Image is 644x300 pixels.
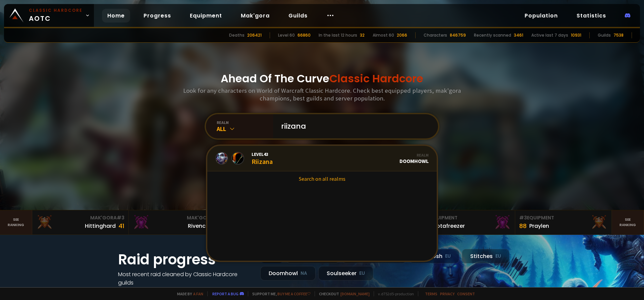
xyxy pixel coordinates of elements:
a: Seeranking [612,210,644,234]
div: Notafreezer [433,222,465,230]
a: #2Equipment88Notafreezer [419,210,515,234]
div: Deaths [229,32,245,38]
div: 3461 [514,32,523,38]
div: 206421 [247,32,262,38]
a: Statistics [571,9,611,23]
div: Characters [424,32,447,38]
div: 88 [519,221,527,230]
div: Praylen [529,222,549,230]
div: Guilds [598,32,611,38]
div: 2066 [397,32,407,38]
span: Level 43 [252,151,273,157]
a: Search on all realms [207,171,437,186]
small: EU [445,253,451,260]
a: [DOMAIN_NAME] [340,291,370,296]
div: Realm [399,153,429,158]
div: Level 60 [278,32,295,38]
div: Stitches [462,249,509,263]
div: 41 [118,221,124,230]
div: 846759 [450,32,466,38]
small: EU [359,270,365,277]
div: Riizana [252,151,273,166]
a: Consent [457,291,475,296]
div: Mak'Gora [36,214,124,221]
h1: Raid progress [118,249,252,270]
input: Search a character... [277,114,430,138]
div: Doomhowl [260,266,316,281]
h4: Most recent raid cleaned by Classic Hardcore guilds [118,270,252,287]
a: Terms [425,291,437,296]
div: Doomhowl [399,153,429,164]
a: Mak'gora [235,9,275,23]
a: Privacy [440,291,454,296]
a: Buy me a coffee [277,291,311,296]
div: In the last 12 hours [319,32,357,38]
div: 10931 [571,32,581,38]
span: # 3 [519,214,527,221]
a: Classic HardcoreAOTC [4,4,94,27]
a: #3Equipment88Praylen [515,210,612,234]
a: a fan [193,291,203,296]
div: Active last 7 days [531,32,568,38]
div: Rivench [188,222,209,230]
div: 32 [360,32,365,38]
div: 66860 [298,32,311,38]
a: Report a bug [212,291,238,296]
a: Population [519,9,563,23]
small: EU [495,253,501,260]
small: Classic Hardcore [29,7,83,13]
div: realm [217,120,273,125]
small: NA [301,270,307,277]
span: Support me, [248,291,311,296]
div: Mak'Gora [133,214,221,221]
div: Equipment [519,214,607,221]
a: Mak'Gora#3Hittinghard41 [32,210,129,234]
div: Hittinghard [85,222,116,230]
a: Progress [138,9,176,23]
a: Home [102,9,130,23]
div: Recently scanned [474,32,511,38]
span: # 3 [117,214,124,221]
div: Soulseeker [318,266,373,281]
a: Equipment [184,9,227,23]
span: Made by [173,291,203,296]
div: Almost 60 [373,32,394,38]
h3: Look for any characters on World of Warcraft Classic Hardcore. Check best equipped players, mak'g... [180,87,464,102]
span: v. d752d5 - production [374,291,414,296]
span: Checkout [315,291,370,296]
h1: Ahead Of The Curve [221,71,423,87]
span: Classic Hardcore [329,71,423,86]
span: AOTC [29,7,83,24]
a: Mak'Gora#2Rivench100 [129,210,225,234]
div: Equipment [423,214,511,221]
div: 7538 [613,32,624,38]
a: Level43RiizanaRealmDoomhowl [207,146,437,171]
div: All [217,125,273,133]
a: Guilds [283,9,313,23]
